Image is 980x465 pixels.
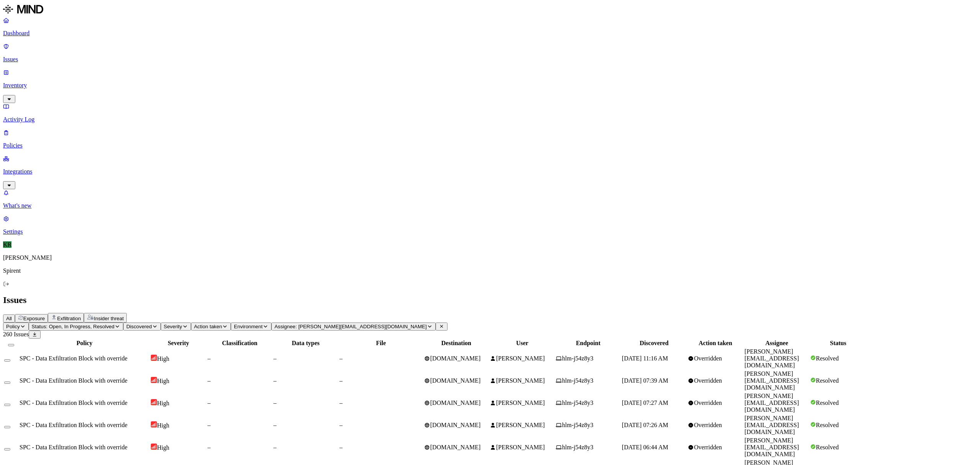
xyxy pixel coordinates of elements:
div: Action taken [688,340,743,347]
span: [DATE] 07:39 AM [622,377,668,384]
a: Settings [3,215,977,235]
img: severity-high.svg [151,355,157,361]
span: [PERSON_NAME] [496,377,545,384]
span: [DATE] 06:44 AM [622,444,668,450]
span: – [273,377,276,384]
button: Select row [4,448,10,450]
span: Overridden [694,355,722,362]
div: Destination [424,340,488,347]
span: High [157,378,169,384]
div: Status [810,340,866,347]
span: Resolved [816,400,839,406]
img: severity-high.svg [151,421,157,427]
span: High [157,400,169,406]
div: Classification [207,340,272,347]
img: status-resolved.svg [810,422,816,427]
a: Issues [3,43,977,63]
span: [PERSON_NAME] [496,422,545,428]
span: [PERSON_NAME] [496,444,545,450]
span: – [340,422,343,428]
img: status-resolved.svg [810,377,816,383]
div: Severity [151,340,206,347]
a: Activity Log [3,103,977,123]
a: Policies [3,129,977,149]
span: Overridden [694,400,722,406]
button: Select all [8,344,14,346]
span: Overridden [694,422,722,428]
span: – [207,422,211,428]
span: Action taken [194,324,222,329]
span: [PERSON_NAME][EMAIL_ADDRESS][DOMAIN_NAME] [745,415,799,435]
img: severity-high.svg [151,444,157,450]
span: Severity [164,324,182,329]
div: Data types [273,340,338,347]
a: What's new [3,189,977,209]
span: – [207,444,211,450]
span: Overridden [694,377,722,384]
span: Policy [6,324,20,329]
span: Insider threat [94,316,124,321]
span: [PERSON_NAME][EMAIL_ADDRESS][DOMAIN_NAME] [745,393,799,413]
span: KR [3,241,11,248]
span: [DOMAIN_NAME] [430,355,481,362]
span: hlm-j54z8y3 [562,355,593,362]
p: Activity Log [3,116,977,123]
span: [PERSON_NAME][EMAIL_ADDRESS][DOMAIN_NAME] [745,370,799,391]
span: All [6,316,12,321]
span: hlm-j54z8y3 [562,400,593,406]
span: hlm-j54z8y3 [562,422,593,428]
span: Resolved [816,377,839,384]
h2: Issues [3,295,977,305]
span: [DOMAIN_NAME] [430,377,481,384]
span: – [207,377,211,384]
span: High [157,422,169,429]
p: Inventory [3,82,977,89]
a: Integrations [3,155,977,188]
span: hlm-j54z8y3 [562,377,593,384]
span: – [273,444,276,450]
button: Select row [4,426,10,428]
span: [DOMAIN_NAME] [430,422,481,428]
span: SPC - Data Exfiltration Block with override [20,422,127,428]
a: Inventory [3,69,977,102]
span: – [273,400,276,406]
div: Endpoint [556,340,620,347]
span: SPC - Data Exfiltration Block with override [20,377,127,384]
span: hlm-j54z8y3 [562,444,593,450]
div: Policy [20,340,149,347]
img: MIND [3,3,43,15]
span: [DOMAIN_NAME] [430,400,481,406]
span: Resolved [816,422,839,428]
button: Select row [4,359,10,362]
img: status-resolved.svg [810,355,816,360]
div: User [490,340,554,347]
p: What's new [3,202,977,209]
span: – [340,377,343,384]
span: Status: Open, In Progress, Resolved [32,324,114,329]
span: – [207,400,211,406]
img: severity-high.svg [151,399,157,405]
span: [DATE] 07:26 AM [622,422,668,428]
span: – [207,355,211,362]
span: – [340,355,343,362]
p: Issues [3,56,977,63]
a: MIND [3,3,977,17]
span: [PERSON_NAME][EMAIL_ADDRESS][DOMAIN_NAME] [745,437,799,457]
button: Select row [4,381,10,384]
p: Integrations [3,168,977,175]
span: SPC - Data Exfiltration Block with override [20,444,127,450]
span: [PERSON_NAME][EMAIL_ADDRESS][DOMAIN_NAME] [745,348,799,368]
span: Environment [234,324,263,329]
span: [DATE] 11:16 AM [622,355,668,362]
span: – [273,355,276,362]
div: Assignee [745,340,809,347]
img: status-resolved.svg [810,400,816,405]
span: – [273,422,276,428]
span: [PERSON_NAME] [496,400,545,406]
div: File [340,340,423,347]
span: – [340,400,343,406]
button: Select row [4,404,10,406]
span: Assignee: [PERSON_NAME][EMAIL_ADDRESS][DOMAIN_NAME] [274,324,427,329]
span: – [340,444,343,450]
span: Resolved [816,355,839,362]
